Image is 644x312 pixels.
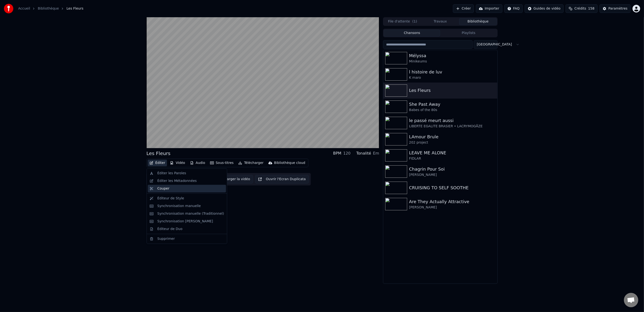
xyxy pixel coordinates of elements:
[409,134,495,140] div: LAmour Brule
[574,6,586,11] span: Crédits
[4,4,13,13] img: youka
[157,178,197,183] div: Éditer les Métadonnées
[624,293,638,307] div: Ouvrir le chat
[157,204,201,208] div: Synchronisation manuelle
[409,101,495,108] div: She Past Away
[588,6,594,11] span: 158
[38,6,59,11] a: Bibliothèque
[409,166,495,173] div: Chagrin Pour Soi
[333,150,341,156] div: BPM
[440,30,497,37] button: Playlists
[476,4,502,13] button: Importer
[373,150,379,156] div: Em
[409,150,495,156] div: LEAVE ME ALONE
[409,184,495,191] div: CRUISING TO SELF SOOTHE
[157,211,224,216] div: Synchronisation manuelle (Traditionnel)
[409,140,495,145] div: 202 project
[168,160,187,166] button: Vidéo
[67,6,83,11] span: Les Fleurs
[409,124,495,129] div: LIBERTE EGALITE BRASIER • LACRYMOGÅZE
[600,4,631,13] button: Paramètres
[566,4,598,13] button: Crédits158
[157,196,184,201] div: Éditeur de Style
[409,75,495,80] div: K maro
[409,59,495,64] div: Minikeums
[412,19,417,24] span: ( 1 )
[525,4,564,13] button: Guides de vidéo
[608,6,627,11] div: Paramètres
[208,160,236,166] button: Sous-titres
[409,87,495,94] div: Les Fleurs
[18,6,30,11] a: Accueil
[157,186,169,191] div: Couper
[148,160,167,166] button: Éditer
[409,198,495,205] div: Are They Actually Attractive
[255,175,309,184] button: Ouvrir l'Ecran Duplicata
[504,4,523,13] button: FAQ
[384,30,440,37] button: Chansons
[356,150,371,156] div: Tonalité
[409,117,495,124] div: le passé meurt aussi
[409,108,495,112] div: Babes of the 80s
[157,171,186,176] div: Éditer les Paroles
[157,236,175,241] div: Supprimer
[236,160,265,166] button: Télécharger
[409,173,495,177] div: [PERSON_NAME]
[188,160,207,166] button: Audio
[459,18,497,25] button: Bibliothèque
[384,18,422,25] button: File d'attente
[453,4,474,13] button: Créer
[274,161,305,165] div: Bibliothèque cloud
[409,69,495,75] div: l histoire de luv
[409,156,495,161] div: FIDLAR
[409,205,495,210] div: [PERSON_NAME]
[146,150,171,157] div: Les Fleurs
[208,175,253,184] button: Télécharger la vidéo
[422,18,459,25] button: Travaux
[409,52,495,59] div: Mélyssa
[18,6,83,11] nav: breadcrumb
[157,227,183,231] div: Éditeur de Duo
[157,219,213,224] div: Synchronisation [PERSON_NAME]
[343,150,351,156] div: 120
[477,42,512,47] span: [GEOGRAPHIC_DATA]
